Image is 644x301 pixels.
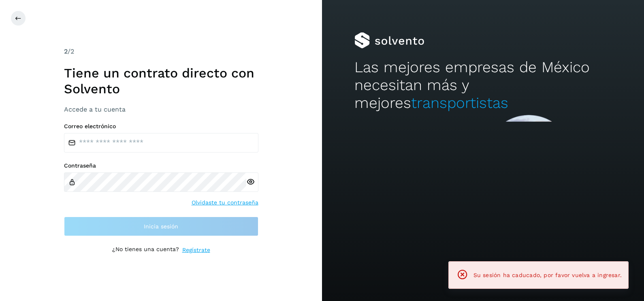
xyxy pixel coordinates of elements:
span: Inicia sesión [144,224,178,229]
div: /2 [64,47,258,56]
button: Inicia sesión [64,217,258,236]
span: transportistas [411,94,508,112]
span: 2 [64,47,68,55]
span: Su sesión ha caducado, por favor vuelva a ingresar. [473,272,622,278]
a: Regístrate [182,246,210,254]
h2: Las mejores empresas de México necesitan más y mejores [354,58,612,112]
label: Correo electrónico [64,123,258,130]
h3: Accede a tu cuenta [64,105,258,113]
a: Olvidaste tu contraseña [192,198,258,207]
label: Contraseña [64,162,258,169]
h1: Tiene un contrato directo con Solvento [64,65,258,97]
p: ¿No tienes una cuenta? [112,246,179,254]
